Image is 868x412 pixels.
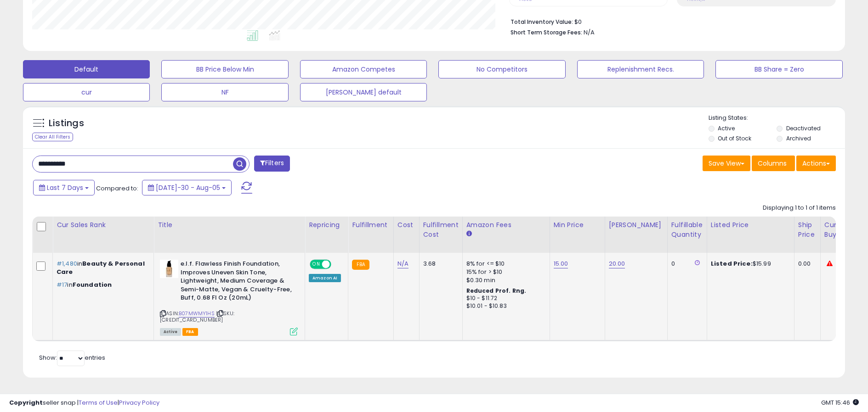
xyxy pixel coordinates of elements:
[142,180,232,195] button: [DATE]-30 - Aug-05
[47,183,83,192] span: Last 7 Days
[466,295,543,302] div: $10 - $11.72
[352,220,389,230] div: Fulfillment
[352,260,369,270] small: FBA
[300,83,427,101] button: [PERSON_NAME] default
[23,60,150,78] button: Default
[577,60,704,78] button: Replenishment Recs.
[309,220,344,230] div: Repricing
[584,28,595,37] span: N/A
[156,183,220,192] span: [DATE]-30 - Aug-05
[57,280,67,289] span: #17
[179,310,215,317] a: B07MWMY1HS
[758,159,787,168] span: Columns
[9,399,159,407] div: seller snap | |
[300,60,427,78] button: Amazon Competes
[763,204,836,212] div: Displaying 1 to 1 of 1 items
[609,220,664,230] div: [PERSON_NAME]
[23,83,150,101] button: cur
[423,260,455,268] div: 3.68
[73,280,112,289] span: Foundation
[466,260,543,268] div: 8% for <= $10
[466,276,543,284] div: $0.30 min
[709,114,845,122] p: Listing States:
[798,260,813,268] div: 0.00
[160,310,234,323] span: | SKU: [CREDIT_CARD_NUMBER]
[57,220,150,230] div: Cur Sales Rank
[32,133,73,141] div: Clear All Filters
[158,220,301,230] div: Title
[715,60,842,78] button: BB Share = Zero
[671,220,703,239] div: Fulfillable Quantity
[33,180,95,195] button: Last 7 Days
[821,398,859,407] span: 2025-08-15 15:46 GMT
[160,260,178,278] img: 31363cMyvzL._SL40_.jpg
[671,260,700,268] div: 0
[309,274,341,282] div: Amazon AI
[752,156,795,171] button: Columns
[466,268,543,276] div: 15% for > $10
[397,259,408,268] a: N/A
[466,220,546,230] div: Amazon Fees
[554,259,568,268] a: 15.00
[438,60,565,78] button: No Competitors
[711,220,790,230] div: Listed Price
[57,260,147,276] p: in
[39,353,105,362] span: Show: entries
[57,259,145,276] span: Beauty & Personal Care
[718,134,751,142] label: Out of Stock
[160,328,181,336] span: All listings currently available for purchase on Amazon
[57,259,77,268] span: #1,480
[9,398,43,407] strong: Copyright
[49,117,84,130] h5: Listings
[703,156,750,171] button: Save View
[119,398,159,407] a: Privacy Policy
[311,261,322,268] span: ON
[796,156,836,171] button: Actions
[718,124,735,132] label: Active
[330,261,345,268] span: OFF
[79,398,118,407] a: Terms of Use
[181,260,292,305] b: e.l.f. Flawless Finish Foundation, Improves Uneven Skin Tone, Lightweight, Medium Coverage & Semi...
[466,230,472,238] small: Amazon Fees.
[466,302,543,310] div: $10.01 - $10.83
[511,18,573,26] b: Total Inventory Value:
[182,328,198,336] span: FBA
[511,28,582,36] b: Short Term Storage Fees:
[798,220,817,239] div: Ship Price
[786,134,811,142] label: Archived
[96,184,138,193] span: Compared to:
[711,260,787,268] div: $15.99
[161,60,288,78] button: BB Price Below Min
[161,83,288,101] button: NF
[254,156,290,172] button: Filters
[466,287,527,295] b: Reduced Prof. Rng.
[57,281,147,289] p: in
[160,260,298,334] div: ASIN:
[511,16,829,27] li: $0
[609,259,625,268] a: 20.00
[397,220,415,230] div: Cost
[711,259,753,268] b: Listed Price:
[554,220,601,230] div: Min Price
[786,124,821,132] label: Deactivated
[423,220,459,239] div: Fulfillment Cost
